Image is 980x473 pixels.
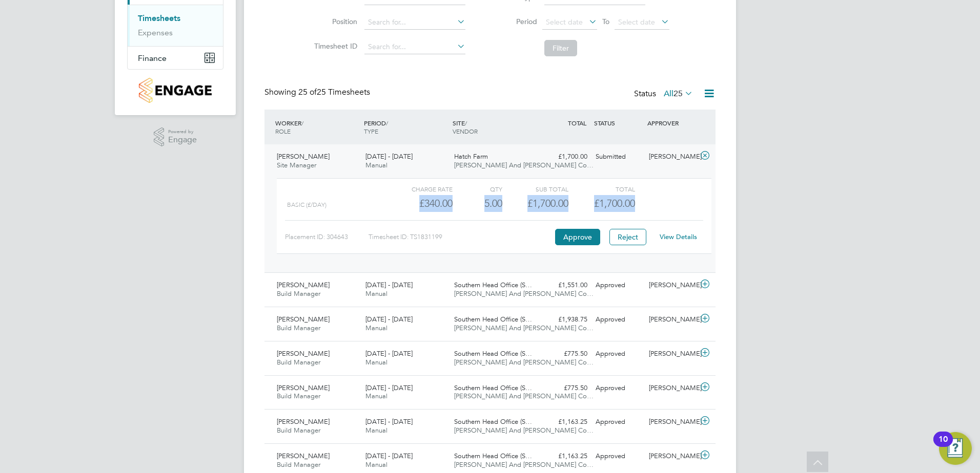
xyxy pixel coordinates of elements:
[645,114,698,132] div: APPROVER
[664,89,693,99] label: All
[168,127,197,136] span: Powered by
[454,460,594,469] span: [PERSON_NAME] And [PERSON_NAME] Co…
[634,87,695,101] div: Status
[454,392,594,400] span: [PERSON_NAME] And [PERSON_NAME] Co…
[453,127,478,135] span: VENDOR
[618,17,655,27] span: Select date
[298,87,317,97] span: 25 of
[502,195,568,212] div: £1,700.00
[454,315,532,324] span: Southern Head Office (S…
[277,451,330,460] span: [PERSON_NAME]
[645,311,698,328] div: [PERSON_NAME]
[138,13,180,23] a: Timesheets
[454,383,532,392] span: Southern Head Office (S…
[273,114,361,140] div: WORKER
[139,78,211,103] img: countryside-properties-logo-retina.png
[454,161,594,169] span: [PERSON_NAME] And [PERSON_NAME] Co…
[939,432,972,465] button: Open Resource Center, 10 new notifications
[454,289,594,298] span: [PERSON_NAME] And [PERSON_NAME] Co…
[591,448,645,465] div: Approved
[365,315,413,324] span: [DATE] - [DATE]
[450,114,539,140] div: SITE
[365,324,387,332] span: Manual
[168,136,197,144] span: Engage
[128,47,223,69] button: Finance
[264,87,372,98] div: Showing
[454,324,594,332] span: [PERSON_NAME] And [PERSON_NAME] Co…
[538,311,591,328] div: £1,938.75
[311,17,357,26] label: Position
[386,119,388,127] span: /
[127,78,223,103] a: Go to home page
[365,383,413,392] span: [DATE] - [DATE]
[454,152,488,161] span: Hatch Farm
[538,277,591,294] div: £1,551.00
[365,281,413,289] span: [DATE] - [DATE]
[138,53,167,63] span: Finance
[277,289,320,298] span: Build Manager
[555,229,600,245] button: Approve
[568,119,586,127] span: TOTAL
[386,195,453,212] div: £340.00
[454,349,532,358] span: Southern Head Office (S…
[465,119,467,127] span: /
[591,277,645,294] div: Approved
[454,358,594,367] span: [PERSON_NAME] And [PERSON_NAME] Co…
[453,183,502,195] div: QTY
[365,426,387,435] span: Manual
[386,183,453,195] div: Charge rate
[365,152,413,161] span: [DATE] - [DATE]
[538,346,591,362] div: £775.50
[546,17,583,27] span: Select date
[609,229,646,245] button: Reject
[365,392,387,400] span: Manual
[138,28,173,37] a: Expenses
[298,87,370,97] span: 25 Timesheets
[369,229,553,245] div: Timesheet ID: TS1831199
[277,383,330,392] span: [PERSON_NAME]
[673,89,683,99] span: 25
[277,426,320,435] span: Build Manager
[568,183,635,195] div: Total
[660,232,697,241] a: View Details
[645,148,698,165] div: [PERSON_NAME]
[277,417,330,426] span: [PERSON_NAME]
[361,114,450,140] div: PERIOD
[365,451,413,460] span: [DATE] - [DATE]
[538,148,591,165] div: £1,700.00
[538,414,591,431] div: £1,163.25
[938,439,948,453] div: 10
[364,15,465,30] input: Search for...
[277,281,330,289] span: [PERSON_NAME]
[645,277,698,294] div: [PERSON_NAME]
[277,152,330,161] span: [PERSON_NAME]
[154,127,197,147] a: Powered byEngage
[277,358,320,367] span: Build Manager
[599,15,612,28] span: To
[454,451,532,460] span: Southern Head Office (S…
[277,161,316,169] span: Site Manager
[365,358,387,367] span: Manual
[591,346,645,362] div: Approved
[365,460,387,469] span: Manual
[275,127,291,135] span: ROLE
[594,197,635,209] span: £1,700.00
[591,414,645,431] div: Approved
[454,426,594,435] span: [PERSON_NAME] And [PERSON_NAME] Co…
[454,417,532,426] span: Southern Head Office (S…
[591,148,645,165] div: Submitted
[453,195,502,212] div: 5.00
[645,380,698,397] div: [PERSON_NAME]
[544,40,577,56] button: Filter
[645,346,698,362] div: [PERSON_NAME]
[365,349,413,358] span: [DATE] - [DATE]
[454,281,532,289] span: Southern Head Office (S…
[645,414,698,431] div: [PERSON_NAME]
[285,229,369,245] div: Placement ID: 304643
[365,417,413,426] span: [DATE] - [DATE]
[277,315,330,324] span: [PERSON_NAME]
[301,119,303,127] span: /
[277,392,320,400] span: Build Manager
[491,17,537,26] label: Period
[538,448,591,465] div: £1,163.25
